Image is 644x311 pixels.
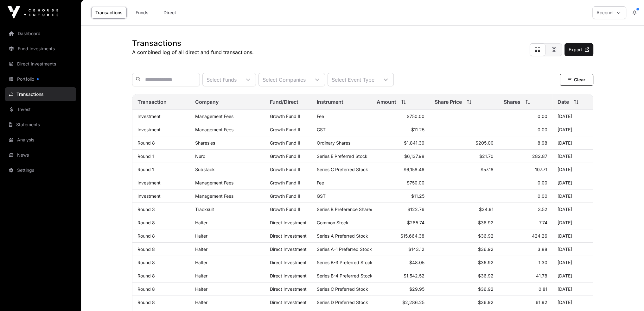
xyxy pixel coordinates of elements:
[560,74,593,86] button: Clear
[129,7,155,19] a: Funds
[270,286,307,292] span: Direct Investment
[5,72,76,86] a: Portfolio
[270,98,298,106] span: Fund/Direct
[195,114,260,119] p: Management Fees
[317,127,326,132] span: GST
[137,140,155,146] a: Round 8
[317,233,368,239] span: Series A Preferred Stock
[372,229,430,243] td: $15,664.38
[137,114,161,119] a: Investment
[552,203,593,216] td: [DATE]
[552,269,593,283] td: [DATE]
[317,246,372,252] span: Series A-1 Preferred Stock
[137,98,167,106] span: Transaction
[137,246,155,252] a: Round 8
[5,118,76,132] a: Statements
[328,73,378,86] div: Select Event Type
[195,246,207,252] a: Halter
[195,273,207,278] a: Halter
[479,207,494,212] span: $34.91
[612,281,644,311] iframe: Chat Widget
[270,207,300,212] a: Growth Fund II
[536,273,547,278] span: 41.78
[372,296,430,309] td: $2,286.25
[552,256,593,269] td: [DATE]
[137,260,155,265] a: Round 8
[195,167,215,172] a: Substack
[538,180,547,185] span: 0.00
[372,269,430,283] td: $1,542.52
[552,190,593,203] td: [DATE]
[195,98,219,106] span: Company
[372,150,430,163] td: $6,137.98
[372,256,430,269] td: $48.05
[270,260,307,265] span: Direct Investment
[270,273,307,278] span: Direct Investment
[270,300,307,305] span: Direct Investment
[270,127,300,132] a: Growth Fund II
[5,133,76,147] a: Analysis
[195,260,207,265] a: Halter
[481,167,494,172] span: $57.18
[317,286,368,292] span: Series C Preferred Stock
[5,87,76,101] a: Transactions
[592,6,626,19] button: Account
[195,233,207,239] a: Halter
[157,7,182,19] a: Direct
[195,140,215,146] a: Sharesies
[478,233,494,239] span: $36.92
[317,98,343,106] span: Instrument
[478,300,494,305] span: $36.92
[137,167,154,172] a: Round 1
[372,176,430,190] td: $750.00
[195,220,207,225] a: Halter
[539,260,547,265] span: 1.30
[137,273,155,278] a: Round 8
[552,229,593,243] td: [DATE]
[259,73,309,86] div: Select Companies
[552,296,593,309] td: [DATE]
[132,38,254,48] h1: Transactions
[372,123,430,136] td: $11.25
[435,98,462,106] span: Share Price
[478,273,494,278] span: $36.92
[137,286,155,292] a: Round 8
[5,163,76,177] a: Settings
[552,243,593,256] td: [DATE]
[270,180,300,185] a: Growth Fund II
[372,243,430,256] td: $143.12
[538,140,547,146] span: 8.98
[132,48,254,56] p: A combined log of all direct and fund transactions.
[270,167,300,172] a: Growth Fund II
[372,136,430,150] td: $1,841.39
[532,153,547,159] span: 282.87
[195,153,205,159] a: Nuro
[195,300,207,305] a: Halter
[552,283,593,296] td: [DATE]
[478,246,494,252] span: $36.92
[552,110,593,123] td: [DATE]
[538,207,547,212] span: 3.52
[372,283,430,296] td: $29.95
[137,220,155,225] a: Round 8
[317,114,324,119] span: Fee
[372,163,430,176] td: $6,158.46
[552,216,593,229] td: [DATE]
[479,153,494,159] span: $21.70
[5,27,76,40] a: Dashboard
[372,203,430,216] td: $122.76
[203,73,240,86] div: Select Funds
[5,103,76,116] a: Invest
[195,193,260,199] p: Management Fees
[539,220,547,225] span: 7.74
[317,260,373,265] span: Series B-3 Preferred Stock
[564,43,593,56] a: Export
[317,220,348,225] span: Common Stock
[137,180,161,185] a: Investment
[478,286,494,292] span: $36.92
[372,110,430,123] td: $750.00
[538,246,547,252] span: 3.88
[137,127,161,132] a: Investment
[195,286,207,292] a: Halter
[317,167,368,172] span: Series C Preferred Stock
